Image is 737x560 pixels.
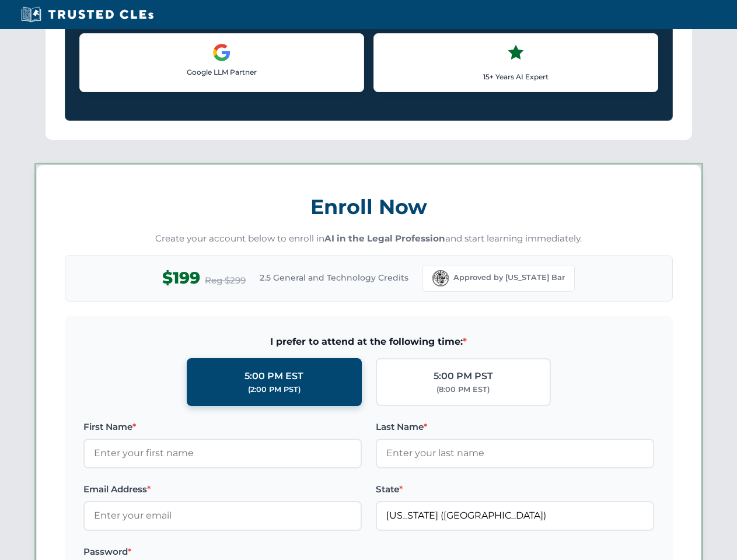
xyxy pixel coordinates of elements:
p: Google LLM Partner [89,66,354,78]
label: Email Address [83,482,362,496]
label: State [376,482,654,496]
label: Last Name [376,420,654,434]
span: 2.5 General and Technology Credits [260,271,408,284]
strong: AI in the Legal Profession [324,233,445,244]
label: Password [83,545,362,559]
span: Approved by [US_STATE] Bar [453,272,565,283]
input: Florida (FL) [376,501,654,530]
span: I prefer to attend at the following time: [83,334,654,349]
input: Enter your email [83,501,362,530]
input: Enter your first name [83,439,362,468]
p: 15+ Years AI Expert [383,71,648,82]
img: Trusted CLEs [18,6,157,23]
h3: Enroll Now [65,188,673,225]
label: First Name [83,420,362,434]
p: Create your account below to enroll in and start learning immediately. [65,232,673,246]
span: $199 [162,265,200,291]
img: Florida Bar [432,270,449,286]
input: Enter your last name [376,439,654,468]
div: 5:00 PM PST [434,369,493,384]
div: (8:00 PM EST) [436,384,490,395]
div: 5:00 PM EST [244,369,303,384]
img: Google [212,43,231,62]
div: (2:00 PM PST) [248,384,301,395]
span: Reg $299 [205,274,246,288]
